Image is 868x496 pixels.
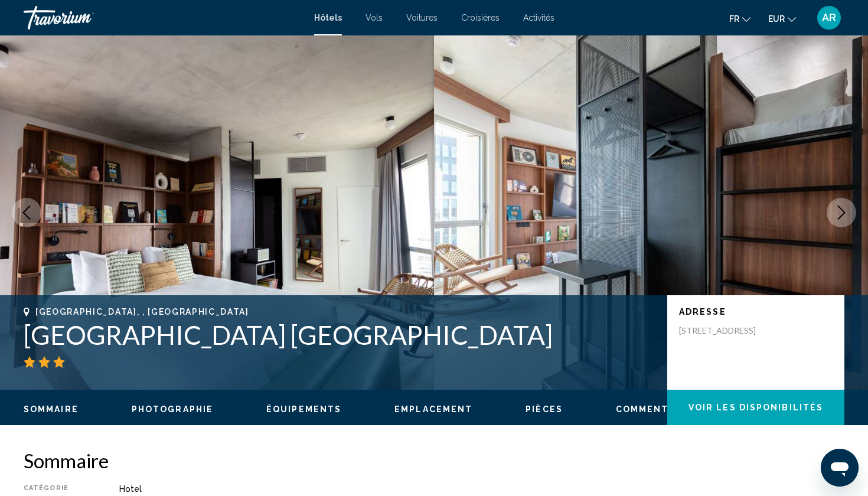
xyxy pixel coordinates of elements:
[24,319,655,350] h1: [GEOGRAPHIC_DATA] [GEOGRAPHIC_DATA]
[394,404,472,415] button: Emplacement
[24,449,844,472] h2: Sommaire
[821,449,859,487] iframe: Bouton de lancement de la fenêtre de messagerie
[616,404,699,415] button: Commentaires
[24,404,79,414] span: Sommaire
[266,404,341,414] span: Équipements
[688,403,823,413] span: Voir les disponibilités
[729,14,739,24] span: fr
[523,13,554,22] a: Activités
[679,307,833,316] p: Adresse
[35,307,249,316] span: [GEOGRAPHIC_DATA], , [GEOGRAPHIC_DATA]
[768,10,796,27] button: Change currency
[679,325,774,336] p: [STREET_ADDRESS]
[768,14,785,24] span: EUR
[24,6,302,30] a: Travorium
[119,484,844,494] div: Hotel
[729,10,750,27] button: Change language
[366,13,383,22] a: Vols
[526,404,563,415] button: Pièces
[822,12,836,24] span: AR
[461,13,500,22] a: Croisières
[814,5,844,30] button: User Menu
[314,13,342,22] a: Hôtels
[667,390,844,425] button: Voir les disponibilités
[12,198,41,227] button: Previous image
[827,198,856,227] button: Next image
[132,404,213,414] span: Photographie
[24,484,90,494] div: Catégorie
[526,404,563,414] span: Pièces
[24,404,79,415] button: Sommaire
[132,404,213,415] button: Photographie
[406,13,438,22] a: Voitures
[616,404,699,414] span: Commentaires
[394,404,472,414] span: Emplacement
[266,404,341,415] button: Équipements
